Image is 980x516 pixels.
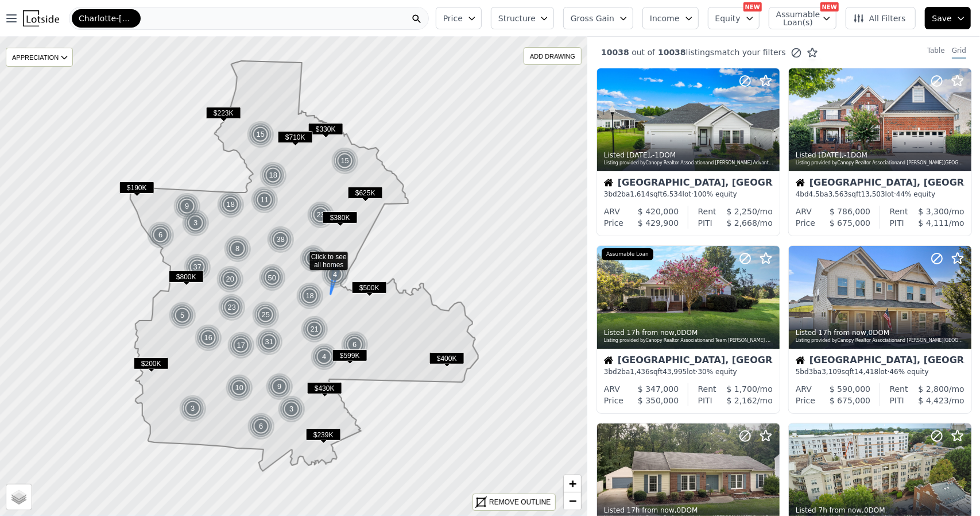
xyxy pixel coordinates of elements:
[854,368,878,376] span: 14,418
[698,395,712,406] div: PITI
[587,47,818,59] div: out of listings
[788,68,971,236] a: Listed [DATE],-1DOMListing provided byCanopy Realtor Associationand [PERSON_NAME][GEOGRAPHIC_DATA...
[173,192,202,220] img: g1.png
[217,191,245,218] img: g1.png
[627,151,650,159] time: 2025-08-28 08:00
[323,211,358,228] div: $380K
[727,384,757,394] span: $ 1,700
[908,383,964,395] div: /mo
[489,497,551,507] div: REMOVE OUTLINE
[890,217,904,229] div: PITI
[278,131,313,143] span: $710K
[890,383,908,395] div: Rent
[169,271,204,287] div: $800K
[714,47,786,58] span: match your filters
[830,384,870,394] span: $ 590,000
[604,160,774,167] div: Listing provided by Canopy Realtor Association and [PERSON_NAME] Advantage
[169,271,204,283] span: $800K
[307,201,335,229] div: 23
[638,396,679,405] span: $ 350,000
[252,301,280,329] img: g1.png
[436,7,482,29] button: Price
[828,190,848,198] span: 3,563
[796,151,966,160] div: Listed , -1 DOM
[184,253,211,281] div: 37
[308,123,343,135] span: $330K
[563,7,633,29] button: Gross Gain
[179,395,207,422] img: g1.png
[331,147,359,175] div: 15
[267,226,295,253] img: g1.png
[569,476,576,491] span: +
[266,373,293,401] div: 9
[341,331,369,359] img: g1.png
[727,207,757,216] span: $ 2,250
[134,357,169,369] span: $200K
[796,190,964,199] div: 4 bd 4.5 ba sqft lot · 44% equity
[307,201,335,229] img: g1.png
[296,282,324,310] img: g1.png
[301,315,328,343] div: 21
[601,48,629,57] span: 10038
[796,356,964,367] div: [GEOGRAPHIC_DATA], [GEOGRAPHIC_DATA]
[311,343,339,371] img: g1.png
[861,190,885,198] span: 13,503
[308,123,343,140] div: $330K
[6,484,32,510] a: Layers
[796,217,815,229] div: Price
[663,368,687,376] span: 43,995
[224,235,251,263] div: 8
[257,263,287,292] img: g2.png
[564,475,581,492] a: Zoom in
[217,191,245,218] div: 18
[226,374,253,402] div: 10
[296,282,324,310] div: 18
[716,206,773,217] div: /mo
[630,190,650,198] span: 1,614
[182,209,210,237] img: g1.png
[716,383,773,395] div: /mo
[727,218,757,228] span: $ 2,668
[919,384,949,394] span: $ 2,800
[890,206,908,217] div: Rent
[604,367,773,376] div: 3 bd 2 ba sqft lot · 30% equity
[247,121,274,148] div: 15
[147,221,175,249] div: 6
[352,282,387,294] span: $500K
[712,217,773,229] div: /mo
[788,245,971,414] a: Listed 17h from now,0DOMListing provided byCanopy Realtor Associationand [PERSON_NAME][GEOGRAPHIC...
[727,396,757,405] span: $ 2,162
[776,10,813,26] span: Assumable Loan(s)
[796,395,815,406] div: Price
[908,206,964,217] div: /mo
[224,235,252,263] img: g1.png
[311,343,338,371] div: 4
[630,368,650,376] span: 1,436
[819,506,862,514] time: 2025-08-26 21:29
[216,265,245,293] img: g1.png
[259,161,287,189] div: 18
[306,429,341,445] div: $239K
[251,186,279,214] img: g1.png
[307,382,342,394] span: $430K
[796,356,805,365] img: House
[332,349,367,361] span: $599K
[119,182,154,198] div: $190K
[796,383,812,395] div: ARV
[267,226,295,253] div: 38
[596,245,779,414] a: Listed 17h from now,0DOMListing provided byCanopy Realtor Associationand Team [PERSON_NAME] & Ass...
[564,492,581,510] a: Zoom out
[604,178,773,190] div: [GEOGRAPHIC_DATA], [GEOGRAPHIC_DATA]
[119,182,154,194] span: $190K
[300,245,328,272] img: g1.png
[796,337,966,344] div: Listing provided by Canopy Realtor Association and [PERSON_NAME][GEOGRAPHIC_DATA]
[429,352,464,369] div: $400K
[822,368,842,376] span: 3,109
[331,147,359,175] img: g1.png
[216,265,244,293] div: 20
[604,328,774,337] div: Listed , 0 DOM
[604,151,774,160] div: Listed , -1 DOM
[830,218,870,228] span: $ 675,000
[169,302,196,329] div: 5
[259,161,288,189] img: g1.png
